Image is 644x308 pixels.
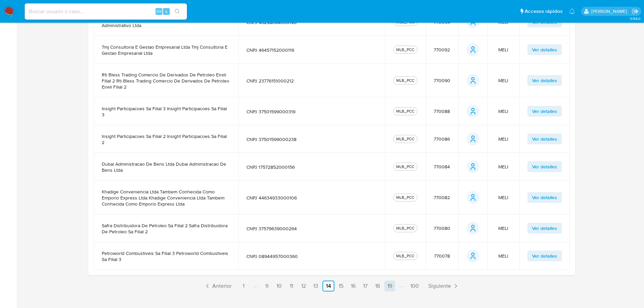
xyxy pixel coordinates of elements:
[25,7,187,16] input: Buscar usuario o caso...
[591,8,629,15] p: nicolas.tyrkiel@mercadolibre.com
[525,8,563,15] span: Accesos rápidos
[170,7,184,16] button: search-icon
[630,16,641,21] span: 3.158.0
[165,8,167,15] span: s
[632,8,639,15] a: Salir
[156,8,162,15] span: Alt
[569,8,575,14] a: Notificaciones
